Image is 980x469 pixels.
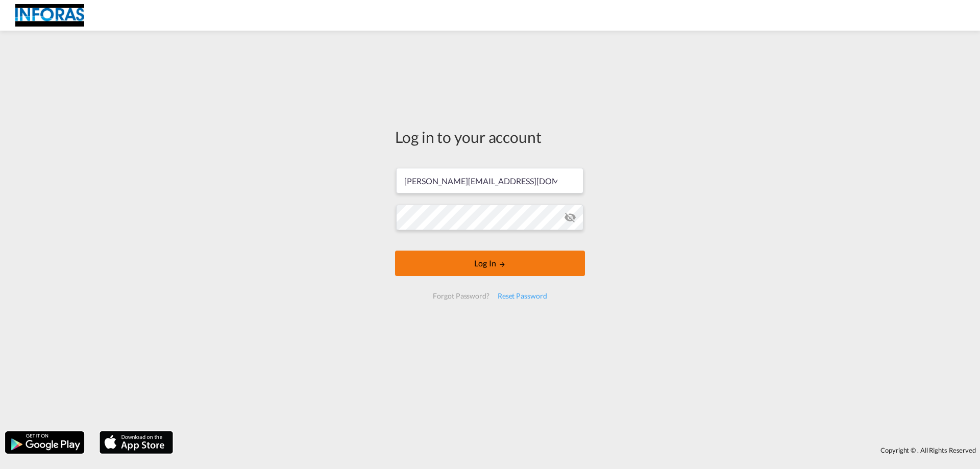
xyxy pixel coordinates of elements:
[99,430,174,455] img: apple.png
[564,211,576,224] md-icon: icon-eye-off
[494,287,551,305] div: Reset Password
[396,168,583,193] input: Enter email/phone number
[178,441,980,459] div: Copyright © . All Rights Reserved
[395,251,585,276] button: LOGIN
[15,4,84,27] img: eff75c7098ee11eeb65dd1c63e392380.jpg
[429,287,493,305] div: Forgot Password?
[4,430,85,455] img: google.png
[395,126,585,147] div: Log in to your account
